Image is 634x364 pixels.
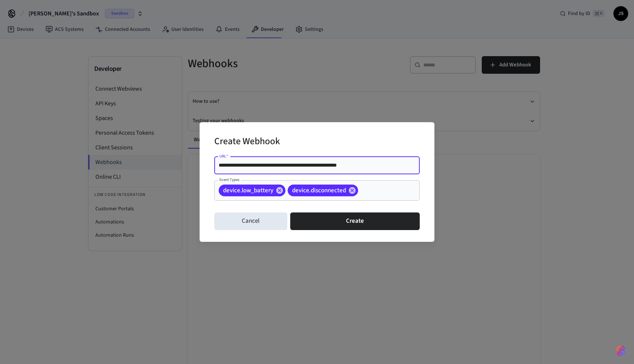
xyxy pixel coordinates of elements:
span: device.low_battery [219,187,278,194]
span: device.disconnected [288,187,350,194]
button: Create [290,212,420,230]
img: SeamLogoGradient.69752ec5.svg [616,345,625,357]
div: device.disconnected [288,185,358,196]
label: URL [219,153,228,159]
h2: Create Webhook [214,131,280,153]
label: Event Types [219,177,240,182]
button: Cancel [214,212,287,230]
div: device.low_battery [219,185,285,196]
